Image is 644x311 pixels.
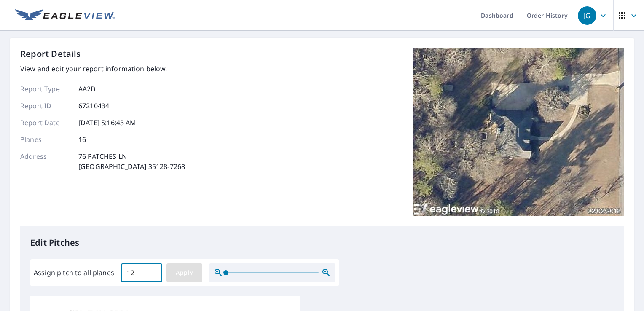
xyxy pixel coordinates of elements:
p: Report Details [20,48,81,60]
label: Assign pitch to all planes [34,268,114,278]
p: 67210434 [78,101,109,111]
img: EV Logo [15,9,115,22]
p: AA2D [78,84,96,94]
p: Report ID [20,101,71,111]
p: Report Type [20,84,71,94]
p: View and edit your report information below. [20,64,185,74]
p: Edit Pitches [30,236,614,249]
p: [DATE] 5:16:43 AM [78,118,137,128]
p: Address [20,151,71,172]
p: Planes [20,134,71,145]
p: Report Date [20,118,71,128]
p: 16 [78,134,86,145]
p: 76 PATCHES LN [GEOGRAPHIC_DATA] 35128-7268 [78,151,185,172]
img: Top image [413,48,624,216]
div: JG [578,6,596,25]
span: Apply [173,268,196,278]
input: 00.0 [121,261,162,284]
button: Apply [166,263,202,282]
